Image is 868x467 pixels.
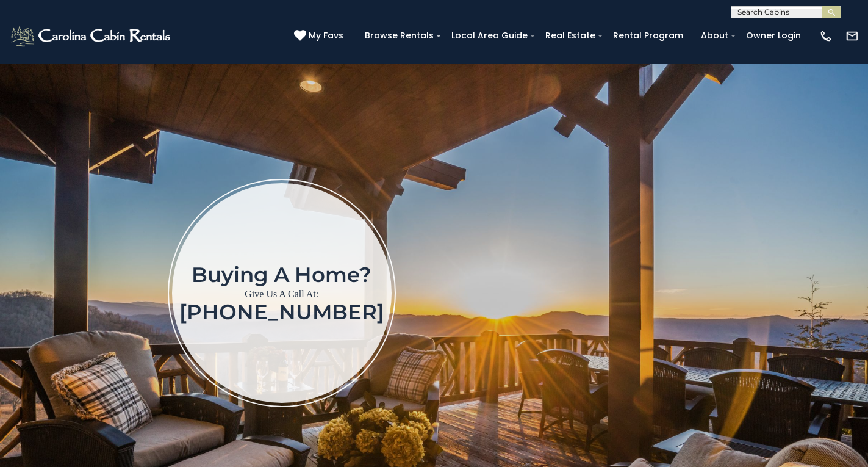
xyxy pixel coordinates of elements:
[819,29,833,43] img: phone-regular-white.png
[179,264,384,286] h1: Buying a home?
[179,286,384,303] p: Give Us A Call At:
[545,128,850,457] iframe: New Contact Form
[9,24,174,48] img: White-1-2.png
[445,26,534,45] a: Local Area Guide
[695,26,734,45] a: About
[607,26,689,45] a: Rental Program
[294,29,346,43] a: My Favs
[309,29,343,42] span: My Favs
[539,26,601,45] a: Real Estate
[845,29,859,43] img: mail-regular-white.png
[359,26,440,45] a: Browse Rentals
[740,26,807,45] a: Owner Login
[179,299,384,325] a: [PHONE_NUMBER]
